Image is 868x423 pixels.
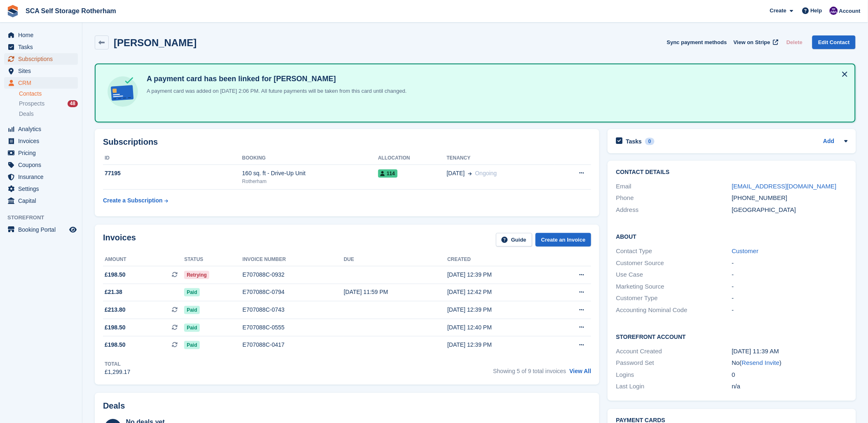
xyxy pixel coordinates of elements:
[616,382,732,391] div: Last Login
[18,41,68,53] span: Tasks
[4,77,78,89] a: menu
[783,35,806,49] button: Delete
[7,214,82,222] span: Storefront
[103,137,591,147] h2: Subscriptions
[4,183,78,195] a: menu
[493,368,566,374] span: Showing 5 of 9 total invoices
[105,270,126,279] span: £198.50
[18,183,68,195] span: Settings
[732,183,837,190] a: [EMAIL_ADDRESS][DOMAIN_NAME]
[103,253,184,266] th: Amount
[68,225,78,235] a: Preview store
[447,341,551,349] div: [DATE] 12:39 PM
[19,110,34,118] span: Deals
[811,7,822,15] span: Help
[824,137,835,146] a: Add
[616,370,732,380] div: Logins
[732,258,848,268] div: -
[447,323,551,332] div: [DATE] 12:40 PM
[447,288,551,296] div: [DATE] 12:42 PM
[19,100,44,108] span: Prospects
[770,7,786,15] span: Create
[18,77,68,89] span: CRM
[4,53,78,65] a: menu
[447,305,551,314] div: [DATE] 12:39 PM
[740,359,782,366] span: ( )
[732,370,848,380] div: 0
[243,323,344,332] div: E707088C-0555
[143,74,407,84] h4: A payment card has been linked for [PERSON_NAME]
[7,5,19,17] img: stora-icon-8386f47178a22dfd0bd8f6a31ec36ba5ce8667c1dd55bd0f319d3a0aa187defe.svg
[475,170,497,176] span: Ongoing
[4,65,78,77] a: menu
[616,205,732,215] div: Address
[22,4,119,18] a: SCA Self Storage Rotherham
[105,323,126,332] span: £198.50
[114,37,197,48] h2: [PERSON_NAME]
[105,360,130,368] div: Total
[732,270,848,280] div: -
[103,401,125,411] h2: Deals
[105,288,122,296] span: £21.38
[732,205,848,215] div: [GEOGRAPHIC_DATA]
[732,193,848,203] div: [PHONE_NUMBER]
[447,169,465,178] span: [DATE]
[143,87,407,95] p: A payment card was added on [DATE] 2:06 PM. All future payments will be taken from this card unti...
[732,382,848,391] div: n/a
[732,347,848,356] div: [DATE] 11:39 AM
[536,233,592,247] a: Create an Invoice
[378,152,447,165] th: Allocation
[730,35,780,49] a: View on Stripe
[616,358,732,368] div: Password Set
[378,169,398,178] span: 114
[4,41,78,53] a: menu
[812,35,856,49] a: Edit Contact
[830,7,838,15] img: Kelly Neesham
[839,7,861,15] span: Account
[4,171,78,183] a: menu
[626,138,642,145] h2: Tasks
[18,224,68,235] span: Booking Portal
[447,152,554,165] th: Tenancy
[18,195,68,207] span: Capital
[4,29,78,41] a: menu
[184,271,209,279] span: Retrying
[616,347,732,356] div: Account Created
[18,159,68,171] span: Coupons
[103,152,242,165] th: ID
[19,90,78,98] a: Contacts
[243,288,344,296] div: E707088C-0794
[243,253,344,266] th: Invoice number
[4,195,78,207] a: menu
[242,178,378,185] div: Rotherham
[243,305,344,314] div: E707088C-0743
[732,358,848,368] div: No
[18,53,68,65] span: Subscriptions
[616,182,732,191] div: Email
[616,232,847,240] h2: About
[344,288,447,296] div: [DATE] 11:59 PM
[616,193,732,203] div: Phone
[18,135,68,147] span: Invoices
[616,332,847,341] h2: Storefront Account
[447,270,551,279] div: [DATE] 12:39 PM
[103,169,242,178] div: 77195
[242,152,378,165] th: Booking
[18,65,68,77] span: Sites
[243,270,344,279] div: E707088C-0932
[616,294,732,303] div: Customer Type
[184,324,199,332] span: Paid
[4,135,78,147] a: menu
[103,196,163,205] div: Create a Subscription
[344,253,447,266] th: Due
[742,359,780,366] a: Resend Invite
[18,29,68,41] span: Home
[184,288,199,296] span: Paid
[103,233,136,247] h2: Invoices
[184,253,243,266] th: Status
[105,305,126,314] span: £213.80
[18,171,68,183] span: Insurance
[19,110,78,118] a: Deals
[732,282,848,291] div: -
[732,305,848,315] div: -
